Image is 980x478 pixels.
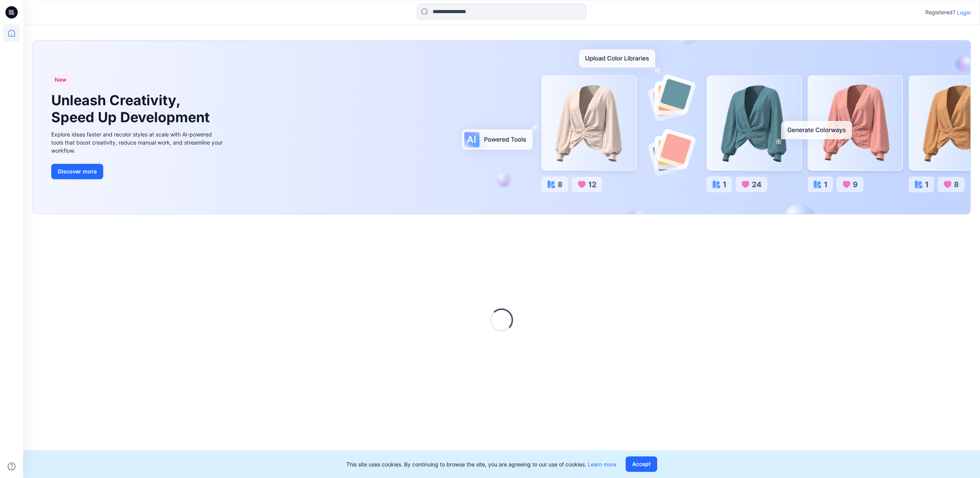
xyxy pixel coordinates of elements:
[51,164,103,179] button: Discover more
[51,92,213,125] h1: Unleash Creativity, Speed Up Development
[626,456,657,472] button: Accept
[346,460,616,468] p: This site uses cookies. By continuing to browse the site, you are agreeing to our use of cookies.
[588,461,616,468] a: Learn more
[957,8,971,17] p: Login
[55,75,67,84] span: New
[925,8,955,17] p: Registered?
[51,130,225,155] div: Explore ideas faster and recolor styles at scale with AI-powered tools that boost creativity, red...
[51,164,225,179] a: Discover more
